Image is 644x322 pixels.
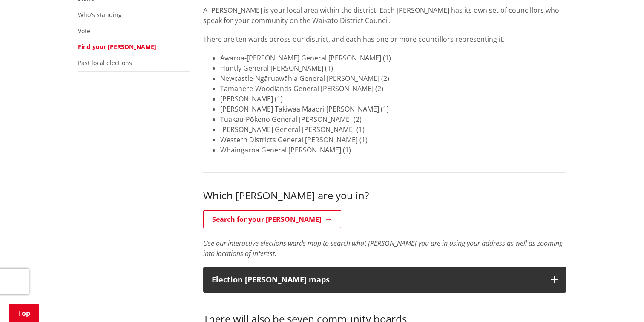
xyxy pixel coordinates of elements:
p: There are ten wards across our district, and each has one or more councillors representing it. [203,34,566,44]
button: Election [PERSON_NAME] maps [203,267,566,293]
li: Tuakau-Pōkeno General [PERSON_NAME] (2) [220,114,566,124]
p: Election [PERSON_NAME] maps [212,276,542,284]
h3: Which [PERSON_NAME] are you in? [203,190,566,202]
li: Huntly General [PERSON_NAME] (1) [220,63,566,73]
iframe: Messenger Launcher [605,286,635,317]
li: Tamahere-Woodlands General [PERSON_NAME] (2) [220,83,566,94]
a: Find your [PERSON_NAME] [78,43,156,51]
em: Use our interactive elections wards map to search what [PERSON_NAME] you are in using your addres... [203,239,563,258]
p: A [PERSON_NAME] is your local area within the district. Each [PERSON_NAME] has its own set of cou... [203,5,566,26]
a: Past local elections [78,59,132,67]
a: Top [9,304,39,322]
li: Newcastle-Ngāruawāhia General [PERSON_NAME] (2) [220,73,566,83]
a: Who's standing [78,11,122,19]
li: [PERSON_NAME] General [PERSON_NAME] (1) [220,124,566,135]
a: Vote [78,27,90,35]
li: Western Districts General [PERSON_NAME] (1) [220,135,566,145]
li: Awaroa-[PERSON_NAME] General [PERSON_NAME] (1) [220,53,566,63]
li: Whāingaroa General [PERSON_NAME] (1) [220,145,566,155]
a: Search for your [PERSON_NAME] [203,210,341,228]
li: [PERSON_NAME] Takiwaa Maaori [PERSON_NAME] (1) [220,104,566,114]
li: [PERSON_NAME] (1) [220,94,566,104]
